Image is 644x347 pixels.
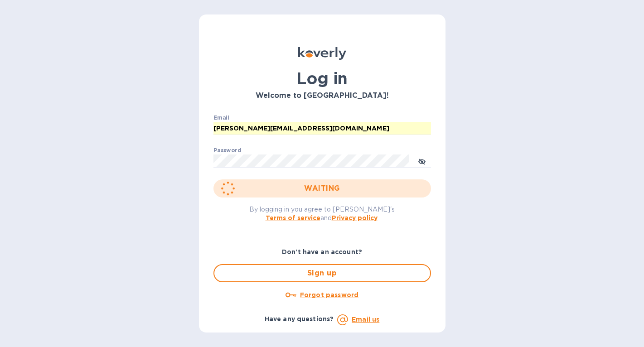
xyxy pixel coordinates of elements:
[332,214,378,222] a: Privacy policy
[222,268,423,279] span: Sign up
[265,315,334,323] b: Have any questions?
[352,316,379,323] a: Email us
[213,115,229,120] label: Email
[213,264,431,282] button: Sign up
[249,206,395,222] span: By logging in you agree to [PERSON_NAME]'s and .
[213,69,431,88] h1: Log in
[298,47,346,60] img: Koverly
[413,152,431,170] button: toggle password visibility
[300,291,358,299] u: Forgot password
[266,214,320,222] a: Terms of service
[213,148,241,153] label: Password
[282,248,362,255] b: Don't have an account?
[213,92,431,100] h3: Welcome to [GEOGRAPHIC_DATA]!
[213,122,431,135] input: Enter email address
